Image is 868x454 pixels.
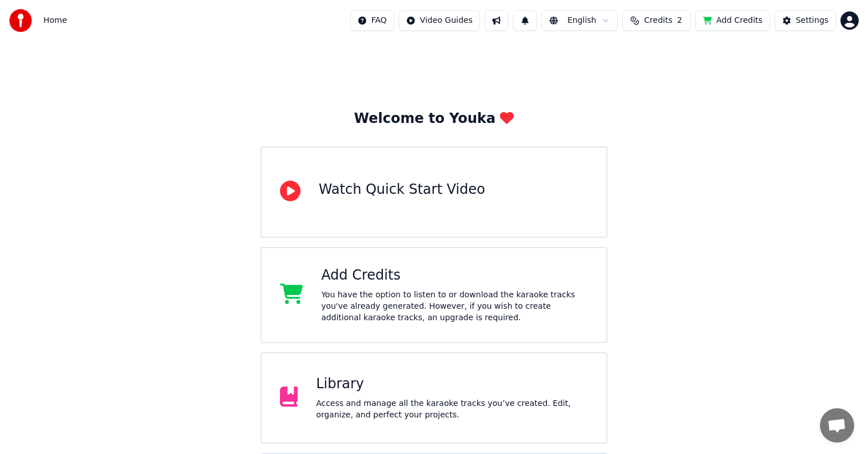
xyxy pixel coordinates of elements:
nav: breadcrumb [43,15,67,26]
div: Settings [796,15,829,26]
span: 2 [677,15,682,26]
div: Add Credits [321,266,588,285]
button: Settings [775,10,836,31]
span: Home [43,15,67,26]
div: Watch Quick Start Video [319,181,485,199]
div: You have the option to listen to or download the karaoke tracks you've already generated. However... [321,289,588,324]
button: Credits2 [622,10,691,31]
span: Credits [644,15,672,26]
div: Welcome to Youka [354,110,514,128]
div: Open chat [820,408,854,443]
div: Library [316,375,588,393]
button: Add Credits [695,10,770,31]
button: Video Guides [399,10,480,31]
img: youka [9,9,32,32]
div: Access and manage all the karaoke tracks you’ve created. Edit, organize, and perfect your projects. [316,398,588,421]
button: FAQ [350,10,394,31]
